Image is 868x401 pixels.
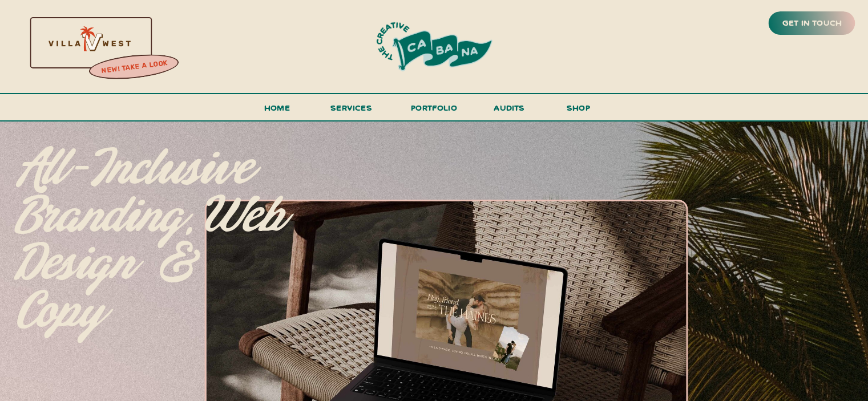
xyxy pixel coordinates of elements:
[16,145,289,307] p: All-inclusive branding, web design & copy
[260,100,295,121] a: Home
[492,100,527,120] a: audits
[87,56,181,79] a: new! take a look
[551,100,606,120] a: shop
[407,100,461,121] a: portfolio
[328,100,376,121] a: services
[330,102,372,113] span: services
[780,15,844,31] a: get in touch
